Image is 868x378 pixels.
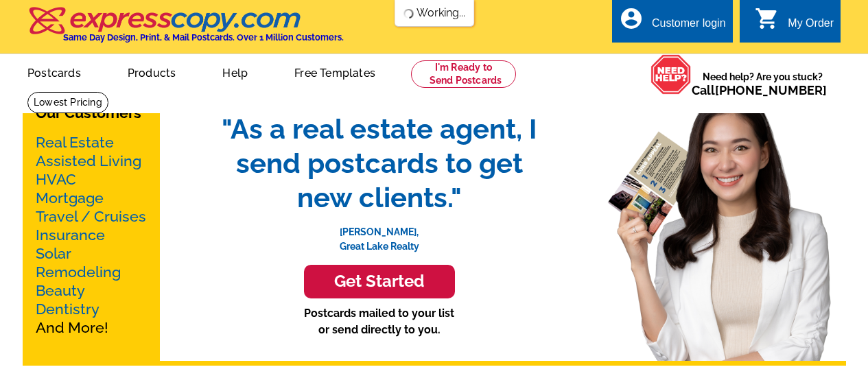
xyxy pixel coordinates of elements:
a: HVAC [36,171,76,188]
a: Insurance [36,226,105,244]
p: And More! [36,133,147,337]
a: Assisted Living [36,152,141,169]
span: Call [692,83,827,97]
i: shopping_cart [755,6,779,31]
img: help [650,54,692,95]
a: Beauty [36,282,85,299]
a: Dentistry [36,300,99,318]
a: Products [106,56,198,88]
img: loading... [403,8,414,19]
p: Postcards mailed to your list or send directly to you. [208,305,551,338]
span: Need help? Are you stuck? [692,70,834,97]
div: My Order [788,17,834,36]
a: Same Day Design, Print, & Mail Postcards. Over 1 Million Customers. [27,16,344,43]
a: Postcards [5,56,103,88]
h4: Same Day Design, Print, & Mail Postcards. Over 1 Million Customers. [63,32,344,43]
a: Solar [36,245,71,262]
a: Remodeling [36,263,121,281]
a: Get Started [208,265,551,298]
a: Free Templates [272,56,397,88]
a: Real Estate [36,134,114,151]
a: Travel / Cruises [36,208,146,225]
span: "As a real estate agent, I send postcards to get new clients." [208,112,551,215]
a: account_circle Customer login [619,15,726,32]
a: Mortgage [36,189,104,206]
a: shopping_cart My Order [755,15,834,32]
a: Help [200,56,270,88]
h3: Get Started [321,272,438,292]
i: account_circle [619,6,644,31]
div: Customer login [652,17,726,36]
a: [PHONE_NUMBER] [715,83,827,97]
p: [PERSON_NAME], Great Lake Realty [208,215,551,254]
